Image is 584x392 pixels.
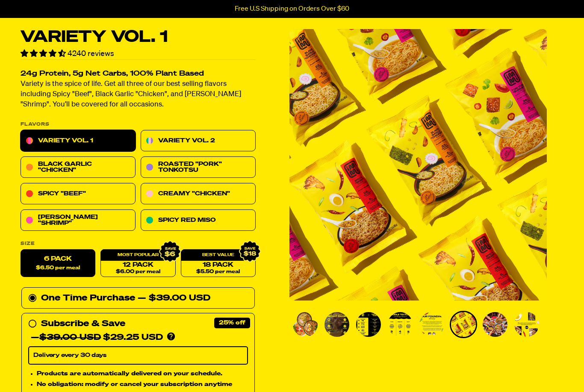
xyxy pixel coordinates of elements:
[483,312,507,337] img: Variety Vol. 1
[141,130,256,152] a: Variety Vol. 2
[289,29,547,301] img: Variety Vol. 1
[37,369,248,378] li: Products are automatically delivered on your schedule.
[283,29,554,301] li: 6 of 8
[514,312,539,337] img: Variety Vol. 1
[21,122,256,127] p: Flavors
[28,292,248,305] div: One Time Purchase
[21,80,256,110] p: Variety is the spice of life. Get all three of our best selling flavors including Spicy "Beef", B...
[356,312,381,337] img: Variety Vol. 1
[283,311,554,338] div: PDP main carousel thumbnails
[388,312,413,337] img: Variety Vol. 1
[21,130,136,152] a: Variety Vol. 1
[100,250,175,277] a: 12 Pack$6.00 per meal
[21,250,95,277] label: 6 Pack
[355,311,382,338] li: Go to slide 3
[21,50,68,58] span: 4.55 stars
[141,210,256,231] a: Spicy Red Miso
[21,183,136,205] a: Spicy "Beef"
[68,50,114,58] span: 4240 reviews
[196,269,240,275] span: $5.50 per meal
[37,380,248,389] li: No obligation: modify or cancel your subscription anytime
[138,292,210,305] div: — $39.00 USD
[36,265,80,271] span: $6.50 per meal
[21,71,256,78] h2: 24g Protein, 5g Net Carbs, 100% Plant Based
[21,29,256,45] h1: Variety Vol. 1
[21,157,136,178] a: Black Garlic "Chicken"
[418,311,445,338] li: Go to slide 5
[141,157,256,178] a: Roasted "Pork" Tonkotsu
[451,312,476,337] img: Variety Vol. 1
[481,311,509,338] li: Go to slide 7
[323,311,351,338] li: Go to slide 2
[21,210,136,231] a: [PERSON_NAME] "Shrimp"
[419,312,444,337] img: Variety Vol. 1
[141,183,256,205] a: Creamy "Chicken"
[28,347,248,365] select: Subscribe & Save —$39.00 USD$29.25 USD Products are automatically delivered on your schedule. No ...
[386,311,414,338] li: Go to slide 4
[41,317,125,331] div: Subscribe & Save
[31,331,163,345] div: — $29.25 USD
[21,242,256,246] label: Size
[450,311,477,338] li: Go to slide 6
[293,312,318,337] img: Variety Vol. 1
[324,312,349,337] img: Variety Vol. 1
[181,250,256,277] a: 18 Pack$5.50 per meal
[4,352,92,388] iframe: Marketing Popup
[283,29,554,301] div: PDP main carousel
[116,269,160,275] span: $6.00 per meal
[39,333,101,342] del: $39.00 USD
[292,311,319,338] li: Go to slide 1
[513,311,540,338] li: Go to slide 8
